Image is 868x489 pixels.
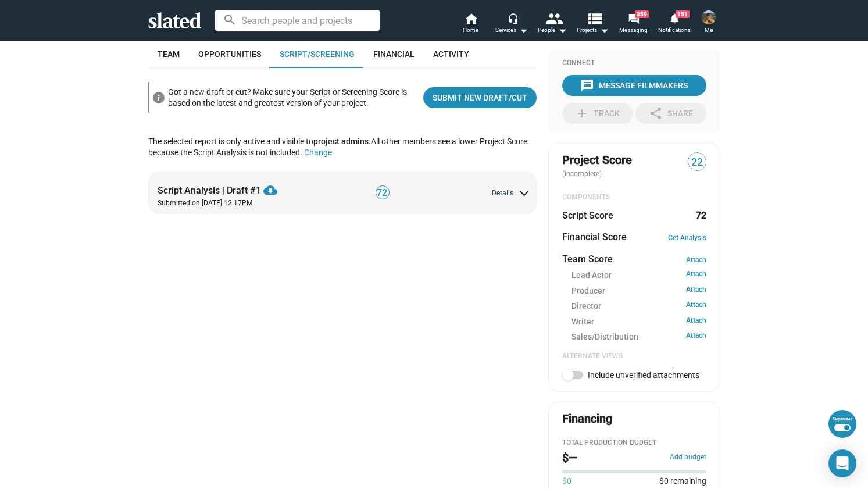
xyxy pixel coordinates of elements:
[833,417,852,422] div: Superuser
[670,453,706,462] button: Add budget
[585,10,602,27] mat-icon: view_list
[562,438,706,448] div: Total Production budget
[532,12,573,37] button: People
[573,12,613,37] button: Projects
[828,449,856,477] div: Open Intercom Messenger
[613,12,654,37] a: 359Messaging
[658,23,691,37] span: Notifications
[423,87,537,108] a: Submit New Draft/Cut
[580,75,688,96] div: Message Filmmakers
[198,49,261,59] span: Opportunities
[263,183,277,197] mat-icon: cloud_download
[686,270,706,281] a: Attach
[571,270,612,281] span: Lead Actor
[158,199,329,208] p: Submitted on [DATE] 12:17PM
[649,106,663,120] mat-icon: share
[508,13,518,23] mat-icon: headset_mic
[562,450,577,466] h2: $—
[654,12,695,37] a: 151Notifications
[158,49,180,59] span: Team
[158,177,329,197] div: Script Analysis | Draft #1
[588,370,699,380] span: Include unverified attachments
[148,40,189,68] a: Team
[451,12,491,37] a: Home
[313,137,371,146] span: project admins.
[577,23,609,37] span: Projects
[695,209,706,222] dd: 72
[575,106,589,120] mat-icon: add
[649,103,693,124] div: Share
[464,12,478,26] mat-icon: home
[668,234,706,242] a: Get Analysis
[562,231,627,243] dt: Financial Score
[562,476,571,487] span: $0
[635,103,706,124] button: Share
[189,40,270,68] a: Opportunities
[491,12,532,37] button: Services
[148,172,537,213] mat-expansion-panel-header: Script Analysis | Draft #1Submitted on [DATE] 12:17PM72Details
[545,10,562,27] mat-icon: people
[562,253,613,265] dt: Team Score
[148,122,537,172] div: All other members see a lower Project Score because the Script Analysis is not included.
[152,91,166,105] mat-icon: info
[168,84,414,110] div: Got a new draft or cut? Make sure your Script or Screening Score is based on the latest and great...
[686,316,706,327] a: Attach
[571,331,638,342] span: Sales/Distribution
[304,148,332,157] button: Change
[495,23,528,37] div: Services
[463,23,478,37] span: Home
[364,40,424,68] a: Financial
[688,155,706,170] span: 22
[424,40,478,68] a: Activity
[492,189,527,198] button: Details
[575,103,620,124] div: Track
[580,78,594,92] mat-icon: message
[562,75,706,96] button: Message Filmmakers
[619,23,648,37] span: Messaging
[828,410,856,438] button: Superuser
[562,59,706,68] div: Connect
[686,331,706,342] a: Attach
[571,285,605,297] span: Producer
[597,23,611,37] mat-icon: arrow_drop_down
[686,285,706,297] a: Attach
[695,8,723,38] button: Chandler FreelanderMe
[686,256,706,264] a: Attach
[555,23,569,37] mat-icon: arrow_drop_down
[655,476,706,487] span: $0 remaining
[705,23,713,37] span: Me
[562,152,632,168] span: Project Score
[571,316,594,327] span: Writer
[635,10,649,18] span: 359
[280,49,355,59] span: Script/Screening
[562,103,633,124] button: Track
[148,137,371,146] span: The selected report is only active and visible to
[433,49,469,59] span: Activity
[215,10,380,31] input: Search people and projects
[702,10,716,24] img: Chandler Freelander
[373,49,415,59] span: Financial
[270,40,364,68] a: Script/Screening
[562,170,604,178] span: (incomplete)
[562,193,706,202] div: COMPONENTS
[676,10,690,18] span: 151
[376,187,389,199] span: 72
[562,352,706,361] div: Alternate Views
[562,411,612,427] div: Financing
[433,87,527,108] span: Submit New Draft/Cut
[538,23,567,37] div: People
[562,209,613,222] dt: Script Score
[628,13,639,24] mat-icon: forum
[571,301,601,312] span: Director
[669,12,680,23] mat-icon: notifications
[686,301,706,312] a: Attach
[516,23,530,37] mat-icon: arrow_drop_down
